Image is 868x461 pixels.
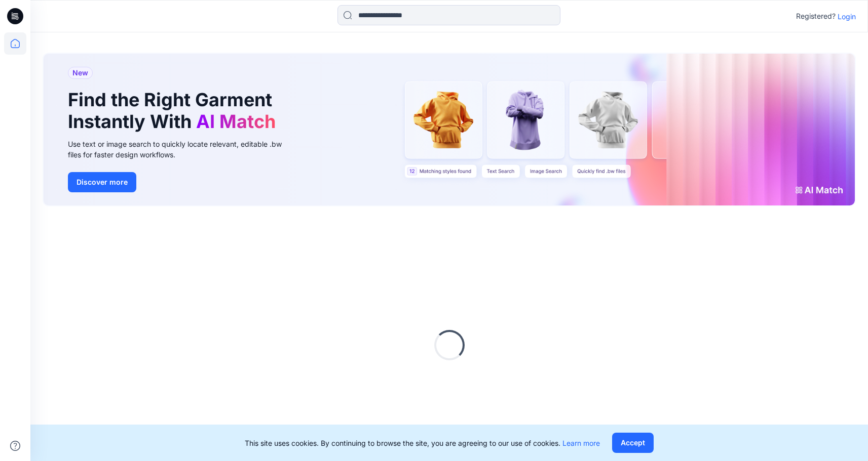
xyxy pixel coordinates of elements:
p: Registered? [796,10,836,22]
button: Discover more [68,172,136,192]
span: New [72,67,88,79]
button: Accept [612,433,654,453]
a: Learn more [562,439,600,447]
p: This site uses cookies. By continuing to browse the site, you are agreeing to our use of cookies. [245,438,600,448]
div: Use text or image search to quickly locate relevant, editable .bw files for faster design workflows. [68,139,296,160]
h1: Find the Right Garment Instantly With [68,89,281,133]
span: AI Match [196,110,276,133]
p: Login [838,11,856,22]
